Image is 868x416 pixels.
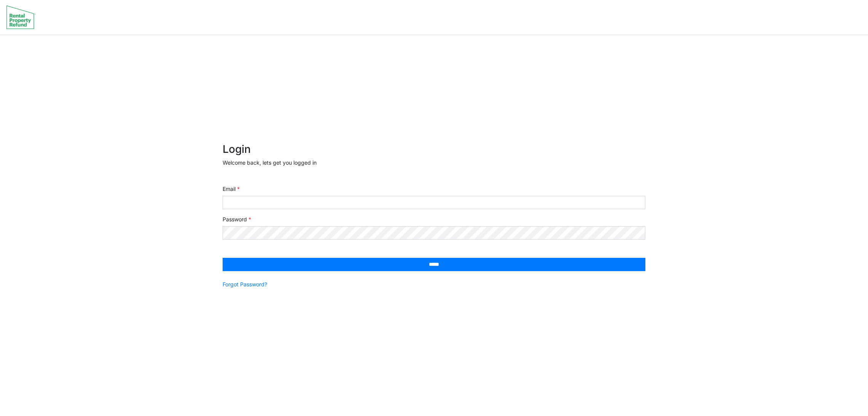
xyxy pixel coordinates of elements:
label: Email [223,185,240,193]
label: Password [223,215,251,223]
p: Welcome back, lets get you logged in [223,159,645,167]
h2: Login [223,143,645,156]
a: Forgot Password? [223,280,267,288]
img: spp logo [6,5,36,29]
